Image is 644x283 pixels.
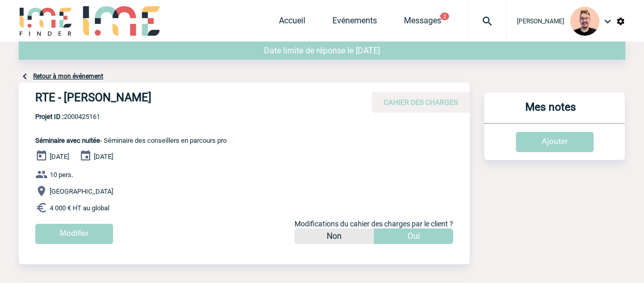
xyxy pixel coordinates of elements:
[408,228,420,244] p: Oui
[384,98,458,106] span: CAHIER DES CHARGES
[517,18,564,25] span: [PERSON_NAME]
[50,204,109,212] span: 4 000 € HT au global
[94,153,113,160] span: [DATE]
[35,137,227,144] span: - Séminaire des conseillers en parcours pro
[488,101,612,123] h3: Mes notes
[440,12,449,20] button: 2
[35,224,113,244] input: Modifier
[19,6,73,36] img: IME-Finder
[404,16,441,30] a: Messages
[35,137,100,144] span: Séminaire avec nuitée
[279,16,305,30] a: Accueil
[50,153,69,160] span: [DATE]
[50,187,113,195] span: [GEOGRAPHIC_DATA]
[50,171,73,179] span: 10 pers.
[35,91,346,109] h4: RTE - [PERSON_NAME]
[516,132,594,152] input: Ajouter
[332,16,377,30] a: Evénements
[570,7,599,36] img: 129741-1.png
[35,113,64,120] b: Projet ID :
[35,113,227,120] span: 2000425161
[264,46,380,56] span: Date limite de réponse le [DATE]
[327,228,342,244] p: Non
[33,73,103,80] a: Retour à mon événement
[295,220,453,228] span: Modifications du cahier des charges par le client ?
